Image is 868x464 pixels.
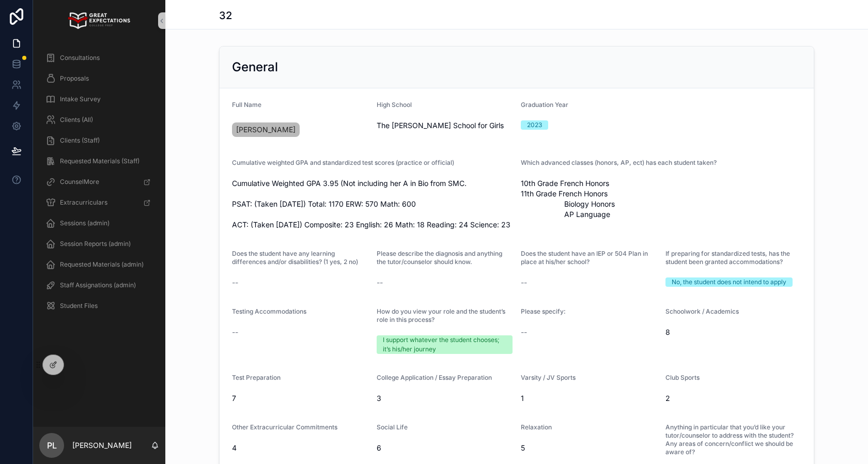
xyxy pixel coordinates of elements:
span: Clients (Staff) [60,136,100,145]
span: 6 [377,443,513,453]
span: How do you view your role and the student’s role in this process? [377,307,505,323]
a: Session Reports (admin) [39,235,159,253]
span: -- [232,277,238,288]
span: Please specify: [521,307,566,315]
span: -- [521,277,527,288]
a: Intake Survey [39,90,159,109]
a: Requested Materials (admin) [39,255,159,274]
span: Staff Assignations (admin) [60,281,136,289]
span: 3 [377,393,513,404]
h1: 32 [219,8,232,23]
span: Other Extracurricular Commitments [232,423,337,431]
span: If preparing for standardized tests, has the student been granted accommodations? [665,250,790,266]
span: Please describe the diagnosis and anything the tutor/counselor should know. [377,250,502,266]
span: PL [47,439,57,452]
span: High School [377,101,412,109]
span: 7 [232,393,368,404]
span: Clients (All) [60,116,93,124]
span: Extracurriculars [60,198,107,207]
span: Testing Accommodations [232,307,306,315]
span: 1 [521,393,657,404]
a: Proposals [39,69,159,88]
div: I support whatever the student chooses; it’s his/her journey [383,335,507,354]
span: Full Name [232,101,261,109]
span: 5 [521,443,657,453]
a: [PERSON_NAME] [232,122,300,137]
span: Which advanced classes (honors, AP, ect) has each student taken? [521,159,717,166]
a: Sessions (admin) [39,214,159,233]
span: CounselMore [60,178,99,186]
span: Intake Survey [60,95,101,103]
span: Cumulative weighted GPA and standardized test scores (practice or official) [232,159,454,166]
span: 10th Grade French Honors 11th Grade French Honors Biology Honors AP Language [521,178,801,220]
span: The [PERSON_NAME] School for Girls [377,120,513,131]
span: Schoolwork / Academics [665,307,739,315]
span: Graduation Year [521,101,568,109]
span: [PERSON_NAME] [236,125,296,135]
span: Consultations [60,54,100,62]
span: Cumulative Weighted GPA 3.95 (Not including her A in Bio from SMC. PSAT: (Taken [DATE]) Total: 11... [232,178,513,230]
img: App logo [68,12,130,29]
span: 8 [665,327,802,337]
div: 2023 [527,120,542,130]
span: 4 [232,443,368,453]
a: Clients (All) [39,111,159,129]
span: Requested Materials (Staff) [60,157,139,165]
span: 2 [665,393,802,404]
span: Does the student have any learning differences and/or disabilities? (1 yes, 2 no) [232,250,358,266]
span: Relaxation [521,423,552,431]
span: -- [377,277,383,288]
span: Social Life [377,423,408,431]
div: No, the student does not intend to apply [672,277,786,287]
p: [PERSON_NAME] [72,440,132,451]
span: Varsity / JV Sports [521,374,576,381]
div: scrollable content [33,41,165,329]
a: Student Files [39,297,159,315]
span: Requested Materials (admin) [60,260,144,269]
a: Extracurriculars [39,193,159,212]
a: Staff Assignations (admin) [39,276,159,295]
span: Test Preparation [232,374,281,381]
span: Student Files [60,302,98,310]
span: College Application / Essay Preparation [377,374,492,381]
span: Session Reports (admin) [60,240,131,248]
span: Club Sports [665,374,700,381]
span: Does the student have an IEP or 504 Plan in place at his/her school? [521,250,648,266]
h2: General [232,59,278,75]
span: Proposals [60,74,89,83]
span: Anything in particular that you’d like your tutor/counselor to address with the student? Any area... [665,423,794,456]
span: -- [521,327,527,337]
a: Requested Materials (Staff) [39,152,159,171]
span: -- [232,327,238,337]
a: Clients (Staff) [39,131,159,150]
a: CounselMore [39,173,159,191]
span: Sessions (admin) [60,219,110,227]
a: Consultations [39,49,159,67]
